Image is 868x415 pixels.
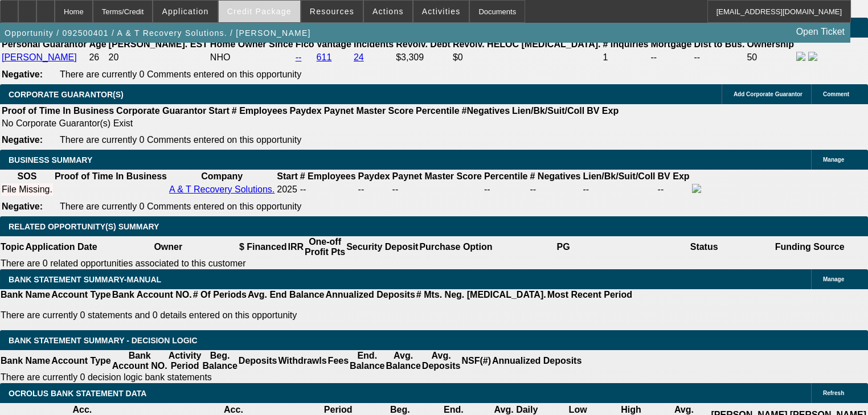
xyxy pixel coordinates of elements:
[98,236,239,258] th: Owner
[358,171,390,181] b: Paydex
[823,91,849,97] span: Comment
[162,7,208,16] span: Application
[88,51,107,64] td: 26
[530,171,580,181] b: # Negatives
[168,350,202,372] th: Activity Period
[462,106,510,116] b: #Negatives
[9,222,159,231] span: RELATED OPPORTUNITY(S) SUMMARY
[746,51,795,64] td: 50
[413,1,469,22] button: Activities
[301,1,363,22] button: Resources
[651,39,692,49] b: Mortgage
[1,105,114,117] th: Proof of Time In Business
[112,289,193,301] th: Bank Account NO.
[603,39,648,49] b: # Inquiries
[324,106,413,116] b: Paynet Master Score
[24,236,97,258] th: Application Date
[193,289,247,301] th: # Of Periods
[277,350,327,372] th: Withdrawls
[358,183,391,196] td: --
[232,106,288,116] b: # Employees
[210,51,294,64] td: NHO
[452,51,601,64] td: $0
[60,135,301,145] span: There are currently 0 Comments entered on this opportunity
[416,289,547,301] th: # Mts. Neg. [MEDICAL_DATA].
[823,157,844,163] span: Manage
[5,28,311,38] span: Opportunity / 092500401 / A & T Recovery Solutions. / [PERSON_NAME]
[694,51,746,64] td: --
[325,289,415,301] th: Annualized Deposits
[239,236,288,258] th: $ Financed
[287,236,304,258] th: IRR
[208,106,229,116] b: Start
[492,350,582,372] th: Annualized Deposits
[583,171,655,181] b: Lien/Bk/Suit/Coll
[461,350,492,372] th: NSF(#)
[108,51,208,64] td: 20
[2,52,77,62] a: [PERSON_NAME]
[9,90,124,99] span: CORPORATE GUARANTOR(S)
[1,118,624,129] td: No Corporate Guarantor(s) Exist
[354,39,394,49] b: Incidents
[422,7,461,16] span: Activities
[453,39,601,49] b: Revolv. HELOC [MEDICAL_DATA].
[587,106,619,116] b: BV Exp
[276,183,298,196] td: 2025
[395,51,451,64] td: $3,309
[372,7,404,16] span: Actions
[694,39,745,49] b: Dist to Bus.
[201,171,243,181] b: Company
[775,236,845,258] th: Funding Source
[547,289,633,301] th: Most Recent Period
[51,350,112,372] th: Account Type
[327,350,349,372] th: Fees
[296,52,302,62] a: --
[2,202,43,211] b: Negative:
[153,1,217,22] button: Application
[747,39,794,49] b: Ownership
[60,69,301,79] span: There are currently 0 Comments entered on this opportunity
[354,52,364,62] a: 24
[9,389,146,398] span: OCROLUS BANK STATEMENT DATA
[1,171,53,182] th: SOS
[310,7,354,16] span: Resources
[392,184,482,195] div: --
[657,183,690,196] td: --
[421,350,461,372] th: Avg. Deposits
[304,236,346,258] th: One-off Profit Pts
[2,135,43,145] b: Negative:
[54,171,167,182] th: Proof of Time In Business
[396,39,451,49] b: Revolv. Debt
[1,310,632,321] p: There are currently 0 statements and 0 details entered on this opportunity
[385,350,421,372] th: Avg. Balance
[317,52,332,62] a: 611
[290,106,322,116] b: Paydex
[602,51,649,64] td: 1
[169,184,275,194] a: A & T Recovery Solutions.
[238,350,278,372] th: Deposits
[247,289,325,301] th: Avg. End Balance
[9,275,161,284] span: BANK STATEMENT SUMMARY-MANUAL
[227,7,292,16] span: Credit Package
[416,106,459,116] b: Percentile
[364,1,412,22] button: Actions
[9,155,92,165] span: BUSINESS SUMMARY
[512,106,584,116] b: Lien/Bk/Suit/Coll
[823,276,844,282] span: Manage
[692,184,701,193] img: facebook-icon.png
[349,350,385,372] th: End. Balance
[300,171,356,181] b: # Employees
[658,171,690,181] b: BV Exp
[493,236,633,258] th: PG
[346,236,419,258] th: Security Deposit
[808,52,817,61] img: linkedin-icon.png
[219,1,300,22] button: Credit Package
[530,184,580,195] div: --
[60,202,301,211] span: There are currently 0 Comments entered on this opportunity
[419,236,493,258] th: Purchase Option
[9,336,198,345] span: Bank Statement Summary - Decision Logic
[277,171,297,181] b: Start
[823,390,844,396] span: Refresh
[51,289,112,301] th: Account Type
[392,171,482,181] b: Paynet Master Score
